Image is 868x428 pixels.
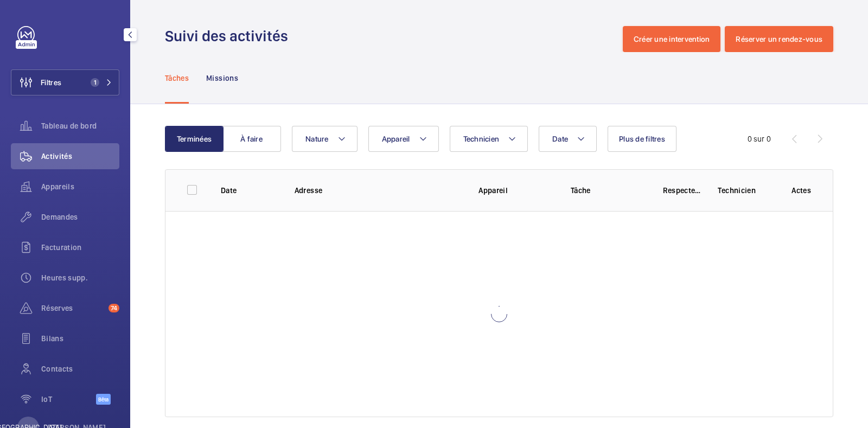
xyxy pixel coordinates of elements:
font: Tableau de bord [41,122,97,130]
font: Adresse [295,186,322,195]
button: Filtres1 [11,69,119,95]
font: Tâche [571,186,591,195]
font: Actes [792,186,811,195]
font: Date [552,135,568,143]
font: Technicien [463,135,500,143]
font: À faire [240,135,263,143]
button: Technicien [450,126,528,152]
button: Créer une intervention [623,26,721,52]
font: Terminées [177,135,212,143]
button: Plus de filtres [608,126,676,152]
font: Activités [41,152,72,161]
font: Appareils [41,182,74,191]
font: Créer une intervention [634,35,710,43]
font: Respecter le délai [663,186,725,195]
button: Réserver un rendez-vous [725,26,833,52]
font: Plus de filtres [619,135,665,143]
font: Appareil [382,135,410,143]
font: Appareil [478,186,508,195]
font: Contacts [41,365,73,373]
font: Heures supp. [41,273,88,282]
font: Demandes [41,213,78,221]
font: Réserver un rendez-vous [736,35,822,43]
button: Terminées [165,126,224,152]
button: Date [539,126,597,152]
font: 74 [111,304,117,312]
font: Missions [206,74,238,82]
font: 0 sur 0 [748,135,771,143]
font: Tâches [165,74,189,82]
font: Réserves [41,304,73,312]
font: IoT [41,395,52,404]
font: Technicien [718,186,756,195]
font: Nature [305,135,329,143]
button: Nature [292,126,358,152]
button: Appareil [368,126,439,152]
font: Bilans [41,334,63,343]
font: Facturation [41,243,82,252]
font: Bêta [98,396,108,403]
font: Suivi des activités [165,27,288,45]
button: À faire [222,126,281,152]
font: 1 [94,79,97,86]
font: Date [221,186,237,195]
font: Filtres [41,78,61,87]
